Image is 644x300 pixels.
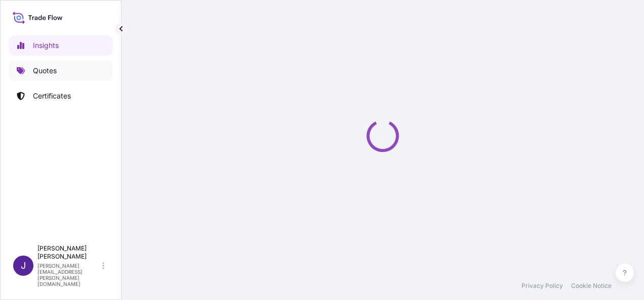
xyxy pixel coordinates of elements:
p: [PERSON_NAME] [PERSON_NAME] [37,244,100,261]
p: Quotes [33,66,57,76]
a: Certificates [9,86,113,106]
a: Insights [9,35,113,56]
a: Privacy Policy [521,282,563,290]
p: Insights [33,40,59,51]
p: [PERSON_NAME][EMAIL_ADDRESS][PERSON_NAME][DOMAIN_NAME] [37,263,100,287]
a: Quotes [9,61,113,81]
span: J [21,261,26,271]
p: Certificates [33,91,71,101]
a: Cookie Notice [571,282,612,290]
